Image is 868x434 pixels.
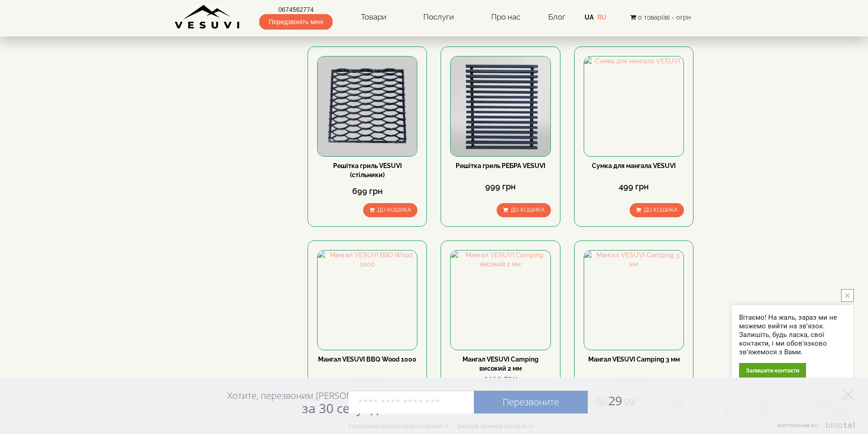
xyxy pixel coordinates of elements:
[739,363,806,378] div: Залишити контакти
[584,250,683,350] img: Мангал VESUVI Camping 3 мм
[349,422,535,429] div: Свободных операторов на линии: 5 Заказов звонков сегодня: 5+
[333,162,402,179] a: Решітка гриль VESUVI (стільники)
[451,56,550,156] img: Решітка гриль РЕБРА VESUVI
[511,207,544,213] span: До кошика
[630,203,684,217] button: До кошика
[596,396,608,408] span: 00:
[352,7,395,28] a: Товари
[227,390,384,415] div: Хотите, перезвоним [PERSON_NAME]
[302,399,384,417] span: за 30 секунд?
[585,14,594,21] a: UA
[739,313,846,357] div: Вітаємо! На жаль, зараз ми не можемо вийти на зв'язок. Залишіть, будь ласка, свої контакти, і ми ...
[450,373,550,385] div: 2199 грн
[497,203,551,217] button: До кошика
[462,356,539,372] a: Мангал VESUVI Camping високий 2 мм
[474,391,588,414] a: Перезвоните
[841,289,854,302] button: close button
[377,207,411,213] span: До кошика
[597,14,606,21] a: RU
[175,5,241,30] img: Завод VESUVI
[592,162,676,169] a: Сумка для мангала VESUVI
[451,250,550,350] img: Мангал VESUVI Camping високий 2 мм
[772,422,857,434] a: Виртуальная АТС
[548,12,565,21] a: Блог
[627,12,693,22] button: 0 товар(ів) - 0грн
[259,5,333,14] a: 0674562774
[584,56,683,156] img: Сумка для мангала VESUVI
[317,185,417,197] div: 699 грн
[317,374,417,386] div: 10999 грн
[414,7,463,28] a: Послуги
[588,392,634,409] span: 29
[778,423,820,429] span: Виртуальная АТС
[584,374,684,386] div: 1999 грн
[363,203,417,217] button: До кошика
[638,14,691,21] span: 0 товар(ів) - 0грн
[318,56,417,156] img: Решітка гриль VESUVI (стільники)
[450,181,550,193] div: 999 грн
[482,7,529,28] a: Про нас
[644,207,678,213] span: До кошика
[318,250,417,350] img: Мангал VESUVI BBQ Wood 1000
[588,356,680,363] a: Мангал VESUVI Camping 3 мм
[622,396,634,408] span: :99
[318,356,416,363] a: Мангал VESUVI BBQ Wood 1000
[259,14,333,30] span: Передзвоніть мені
[584,181,684,193] div: 499 грн
[456,162,545,169] a: Решітка гриль РЕБРА VESUVI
